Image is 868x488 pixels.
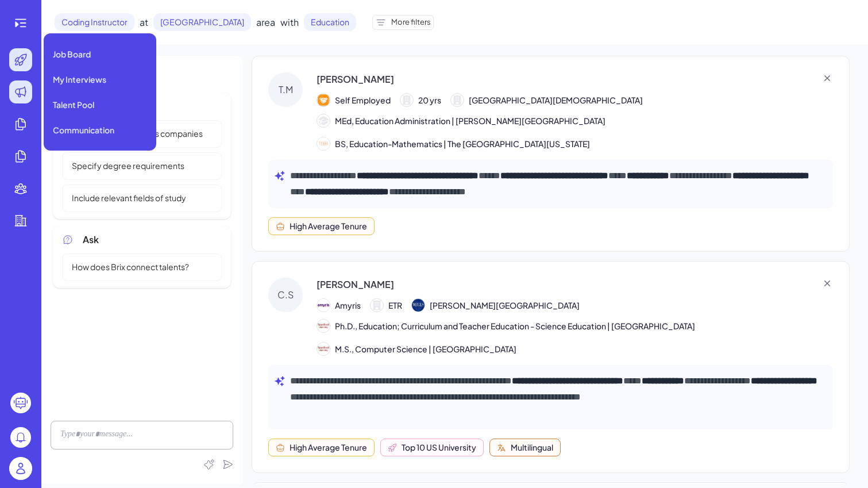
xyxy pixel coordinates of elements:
[55,13,134,31] span: Coding Instructor
[268,72,303,107] div: T.M
[317,320,330,332] img: 5.jpg
[268,278,303,312] div: C.S
[65,261,196,273] span: How does Brix connect talents?
[391,17,431,28] span: More filters
[53,48,91,60] span: Job Board
[53,74,106,85] span: My Interviews
[317,94,330,106] img: 公司logo
[53,124,114,136] span: Communication
[153,13,251,31] span: [GEOGRAPHIC_DATA]
[83,233,99,247] span: Ask
[65,192,193,204] span: Include relevant fields of study
[140,16,148,29] span: at
[335,94,391,106] span: Self Employed
[304,13,356,31] span: Education
[402,441,476,454] div: Top 10 US University
[290,441,367,454] div: High Average Tenure
[335,320,695,332] span: Ph.D., Education; Curriculum and Teacher Education - Science Education | [GEOGRAPHIC_DATA]
[511,441,553,454] div: Multilingual
[317,72,394,86] div: [PERSON_NAME]
[335,115,605,127] span: MEd, Education Administration | [PERSON_NAME][GEOGRAPHIC_DATA]
[335,299,361,312] span: Amyris
[53,99,94,110] span: Talent Pool
[418,94,441,106] span: 20 yrs
[317,137,330,150] img: 65.jpg
[335,343,516,355] span: M.S., Computer Science | [GEOGRAPHIC_DATA]
[430,299,580,312] span: [PERSON_NAME][GEOGRAPHIC_DATA]
[335,138,590,150] span: BS, Education-Mathematics | The [GEOGRAPHIC_DATA][US_STATE]
[412,299,425,312] img: 公司logo
[469,94,643,106] span: [GEOGRAPHIC_DATA][DEMOGRAPHIC_DATA]
[256,16,275,29] span: area
[290,220,367,232] div: High Average Tenure
[317,299,330,312] img: 公司logo
[317,343,330,355] img: 5.jpg
[65,160,191,172] span: Specify degree requirements
[9,457,32,480] img: user_logo.png
[388,299,402,312] span: ETR
[280,16,299,29] span: with
[317,278,394,291] div: [PERSON_NAME]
